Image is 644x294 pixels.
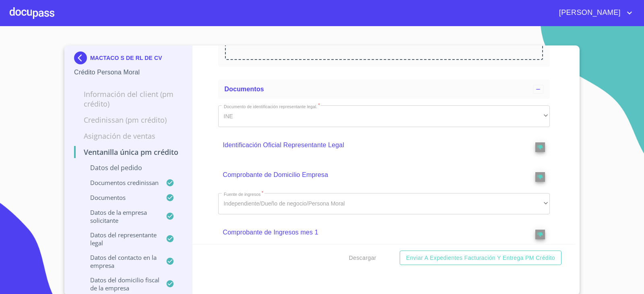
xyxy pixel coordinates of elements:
[535,230,545,239] button: reject
[74,131,182,141] p: Asignación de Ventas
[74,276,166,292] p: Datos del domicilio fiscal de la empresa
[349,253,376,263] span: Descargar
[90,55,162,61] p: MACTACO S DE RL DE CV
[400,251,561,265] button: Enviar a Expedientes Facturación y Entrega PM crédito
[553,6,625,19] span: [PERSON_NAME]
[223,228,513,237] p: Comprobante de Ingresos mes 1
[74,51,90,64] img: Docupass spot blue
[218,80,550,99] div: Documentos
[223,140,513,150] p: Identificación Oficial Representante Legal
[535,142,545,152] button: reject
[218,193,550,215] div: Independiente/Dueño de negocio/Persona Moral
[74,253,166,269] p: Datos del contacto en la empresa
[225,86,264,93] span: Documentos
[74,163,182,172] p: Datos del pedido
[535,172,545,182] button: reject
[74,208,166,224] p: Datos de la empresa solicitante
[74,115,182,125] p: Credinissan (PM crédito)
[218,105,550,127] div: INE
[74,231,166,247] p: Datos del representante legal
[223,170,513,180] p: Comprobante de Domicilio Empresa
[74,147,182,157] p: Ventanilla única PM crédito
[74,89,182,109] p: Información del Client (PM crédito)
[346,251,380,265] button: Descargar
[74,68,182,77] p: Crédito Persona Moral
[74,51,182,68] div: MACTACO S DE RL DE CV
[553,6,634,19] button: account of current user
[406,253,555,263] span: Enviar a Expedientes Facturación y Entrega PM crédito
[74,179,166,187] p: Documentos CrediNissan
[74,193,166,201] p: Documentos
